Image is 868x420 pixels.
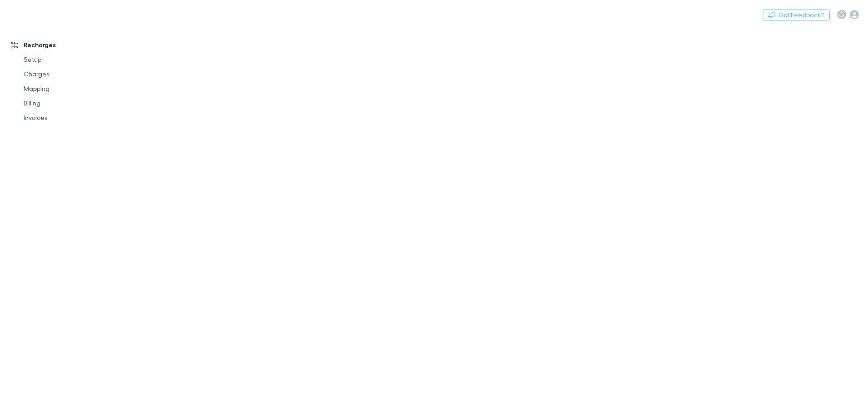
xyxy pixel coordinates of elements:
[15,81,123,96] a: Mapping
[15,67,123,81] a: Charges
[2,38,123,52] a: Recharges
[15,96,123,110] a: Billing
[15,52,123,67] a: Setup
[15,110,123,125] a: Invoices
[763,10,830,20] button: Got Feedback?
